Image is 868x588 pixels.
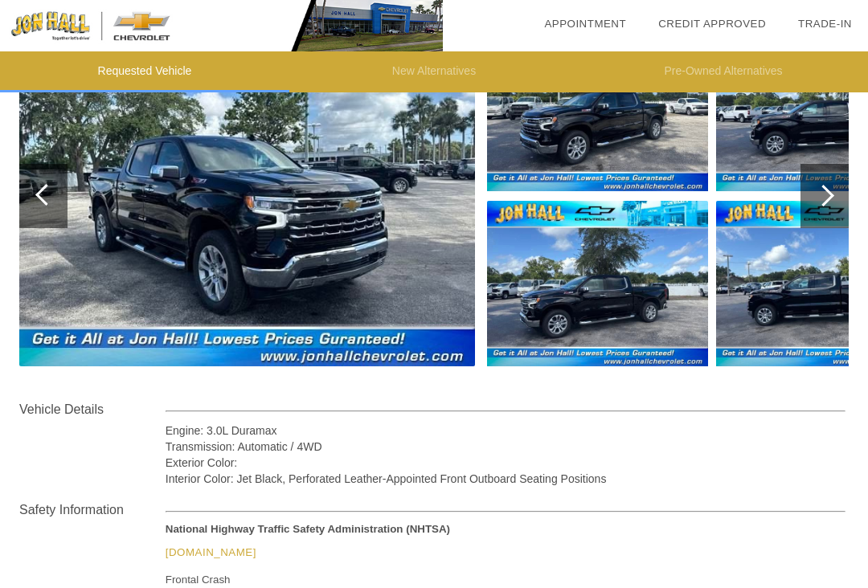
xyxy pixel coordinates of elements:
[19,26,475,366] img: 1.jpg
[487,26,708,191] img: 2.jpg
[487,201,708,366] img: 3.jpg
[19,500,166,520] div: Safety Information
[579,51,868,92] li: Pre-Owned Alternatives
[166,439,845,455] div: Transmission: Automatic / 4WD
[798,18,852,30] a: Trade-In
[19,400,166,419] div: Vehicle Details
[658,18,766,30] a: Credit Approved
[166,471,845,487] div: Interior Color: Jet Black, Perforated Leather-Appointed Front Outboard Seating Positions
[544,18,626,30] a: Appointment
[166,546,256,558] a: [DOMAIN_NAME]
[289,51,579,92] li: New Alternatives
[166,423,845,439] div: Engine: 3.0L Duramax
[166,523,450,535] strong: National Highway Traffic Safety Administration (NHTSA)
[166,455,845,471] div: Exterior Color:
